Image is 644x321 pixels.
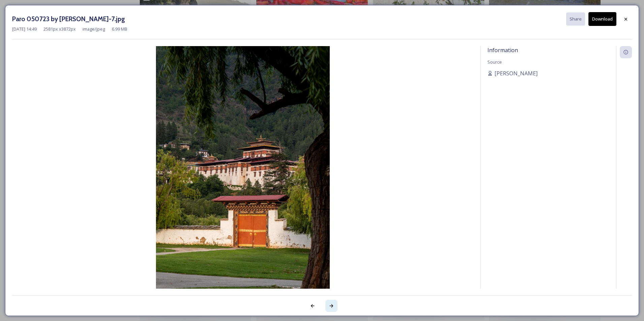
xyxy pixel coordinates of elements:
[487,46,518,54] span: Information
[487,59,502,65] span: Source
[566,12,585,26] button: Share
[12,14,125,24] h3: Paro 050723 by [PERSON_NAME]-7.jpg
[43,26,76,32] span: 2581 px x 3872 px
[588,12,616,26] button: Download
[12,46,474,307] img: Paro%2520050723%2520by%2520Amp%2520Sripimanwat-7.jpg
[112,26,127,32] span: 6.99 MB
[494,69,538,77] span: [PERSON_NAME]
[83,26,105,32] span: image/jpeg
[12,26,37,32] span: [DATE] 14:49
